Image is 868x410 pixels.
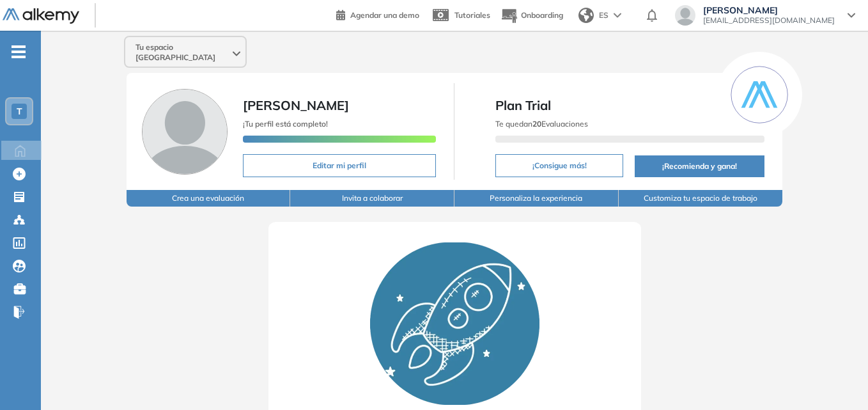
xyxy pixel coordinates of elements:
button: Customiza tu espacio de trabajo [619,190,783,207]
span: Onboarding [521,10,563,20]
button: Crea una evaluación [127,190,291,207]
span: [PERSON_NAME] [703,5,835,15]
img: world [578,8,594,23]
span: ¡Tu perfil está completo! [243,119,328,129]
button: ¡Recomienda y gana! [635,155,764,177]
span: Tu espacio [GEOGRAPHIC_DATA] [136,42,230,63]
a: Agendar una demo [336,6,419,22]
span: [PERSON_NAME] [243,97,349,113]
button: ¡Consigue más! [495,154,623,177]
button: Invita a colaborar [290,190,454,207]
span: Tutoriales [454,10,490,20]
span: T [17,106,22,116]
button: Personaliza la experiencia [454,190,619,207]
b: 20 [532,119,541,129]
img: Logo [3,8,79,24]
button: Editar mi perfil [243,154,437,177]
img: arrow [614,13,621,18]
i: - [12,51,26,53]
img: Foto de perfil [142,89,228,175]
div: Widget de chat [804,349,868,410]
span: ES [599,10,608,21]
span: Agendar una demo [350,10,419,20]
span: Plan Trial [495,96,764,115]
iframe: Chat Widget [804,349,868,410]
span: [EMAIL_ADDRESS][DOMAIN_NAME] [703,15,835,26]
img: Rocket [370,242,539,405]
span: Te quedan Evaluaciones [495,119,588,129]
button: Onboarding [500,2,563,29]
